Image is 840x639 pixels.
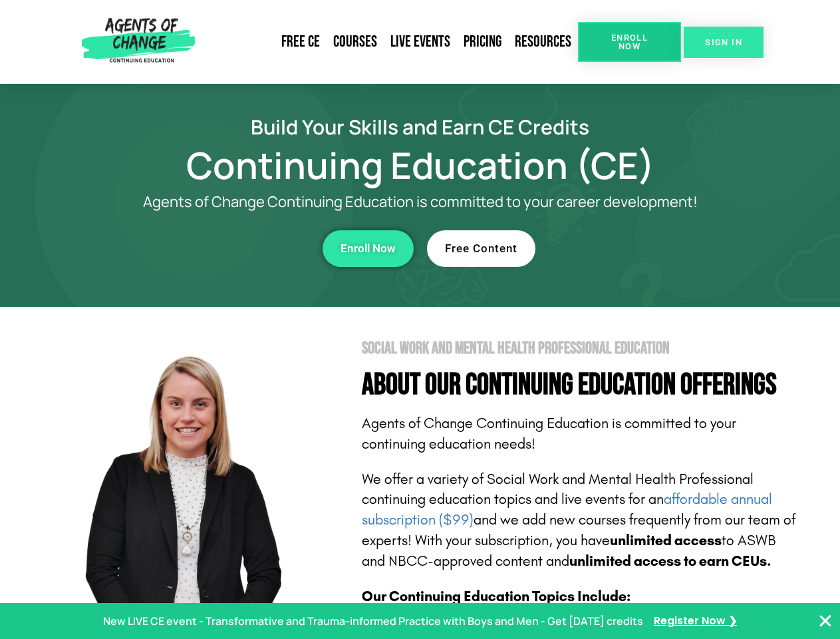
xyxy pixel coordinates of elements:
a: Live Events [384,27,457,57]
b: Our Continuing Education Topics Include: [362,588,630,605]
a: Pricing [457,27,508,57]
span: Enroll Now [341,243,396,254]
b: unlimited access to earn CEUs. [569,552,771,570]
span: Agents of Change Continuing Education is committed to your continuing education needs! [362,415,736,453]
span: Free Content [445,243,517,254]
h4: About Our Continuing Education Offerings [362,370,799,400]
a: Free CE [275,27,327,57]
a: Register Now ❯ [654,612,737,631]
a: SIGN IN [684,27,764,58]
h1: Continuing Education (CE) [41,150,799,180]
p: New LIVE CE event - Transformative and Trauma-informed Practice with Boys and Men - Get [DATE] cr... [103,612,643,631]
button: Close Banner [817,613,833,629]
a: Enroll Now [323,230,414,267]
nav: Menu [200,27,578,57]
a: Free Content [427,230,535,267]
a: Courses [327,27,384,57]
span: SIGN IN [705,38,742,47]
b: unlimited access [610,532,722,549]
h2: Build Your Skills and Earn CE Credits [41,117,799,136]
h2: Social Work and Mental Health Professional Education [362,340,799,357]
a: Resources [508,27,578,57]
p: Agents of Change Continuing Education is committed to your career development! [94,194,746,210]
p: We offer a variety of Social Work and Mental Health Professional continuing education topics and ... [362,469,799,572]
span: Enroll Now [599,33,660,51]
a: Enroll Now [578,22,681,62]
